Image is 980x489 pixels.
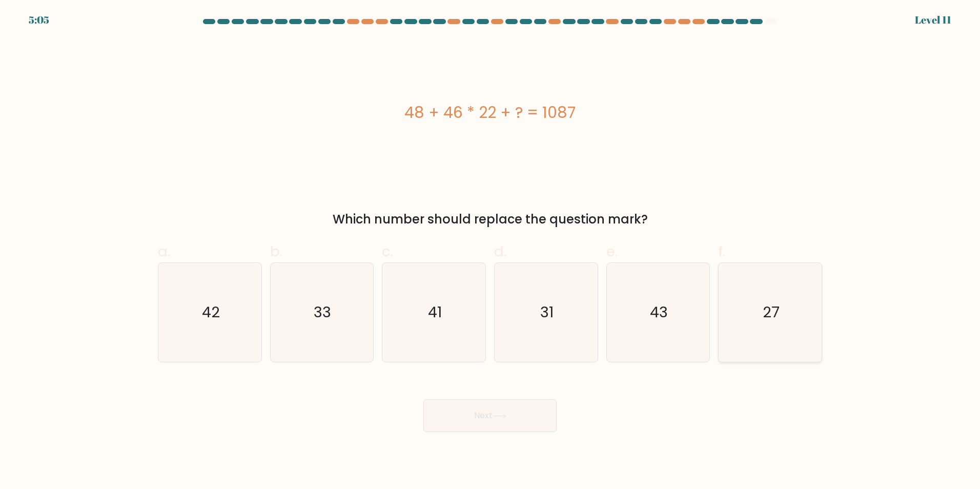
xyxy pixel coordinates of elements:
[158,101,822,124] div: 48 + 46 * 22 + ? = 1087
[423,399,557,432] button: Next
[158,241,170,261] span: a.
[202,302,220,322] text: 42
[270,241,282,261] span: b.
[29,12,49,28] div: 5:05
[314,302,332,322] text: 33
[540,302,554,322] text: 31
[382,241,393,261] span: c.
[494,241,506,261] span: d.
[650,302,668,322] text: 43
[164,210,816,229] div: Which number should replace the question mark?
[606,241,618,261] span: e.
[718,241,725,261] span: f.
[915,12,951,28] div: Level 11
[763,302,780,322] text: 27
[428,302,442,322] text: 41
